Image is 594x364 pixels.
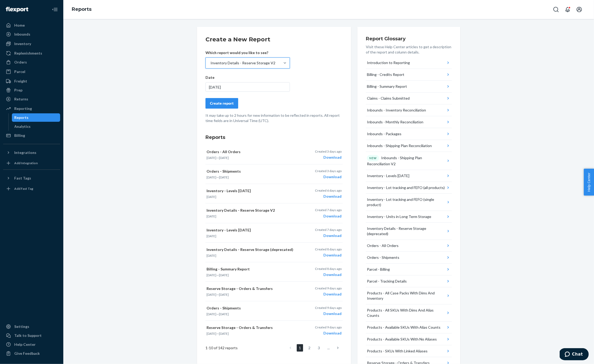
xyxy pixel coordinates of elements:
[207,266,296,272] p: Billing - Summary Report
[205,345,238,351] span: 1 - 10 of 142 reports
[315,227,342,232] p: Created 7 days ago
[14,133,25,138] div: Billing
[315,292,342,297] div: Download
[14,88,22,93] div: Prep
[207,214,216,218] time: [DATE]
[205,321,343,340] button: Reserve Storage - Orders & Transfers[DATE]—[DATE]Created 9 days agoDownload
[367,108,426,113] div: Inbounds - Inventory Reconciliation
[367,197,445,207] div: Inventory - Lot tracking and FEFO (single product)
[366,57,452,69] button: Introduction to Reporting
[207,254,216,258] time: [DATE]
[367,119,423,125] div: Inbounds - Monthly Reconciliation
[3,67,60,76] a: Parcel
[3,49,60,57] a: Replenishments
[367,325,440,330] div: Products - Available SKUs With Alias Counts
[205,98,238,109] button: Create report
[207,149,296,154] p: Orders - All Orders
[207,156,296,160] p: —
[315,194,342,199] div: Download
[366,252,452,264] button: Orders - Shipments
[367,143,432,148] div: Inbounds - Shipping Plan Reconciliation
[205,243,343,262] button: Inventory Details - Reserve Storage (deprecated)[DATE]Created 8 days agoDownload
[3,131,60,140] a: Billing
[205,50,290,55] p: Which report would you like to see?
[367,243,399,248] div: Orders - All Orders
[315,169,342,173] p: Created 3 days ago
[207,293,216,297] time: [DATE]
[366,140,452,152] button: Inbounds - Shipping Plan Reconciliation
[219,293,229,297] time: [DATE]
[207,273,296,277] p: —
[14,32,30,37] div: Inbounds
[14,23,25,28] div: Home
[207,292,296,297] p: —
[14,79,27,84] div: Freight
[207,247,296,252] p: Inventory Details - Reserve Storage (deprecated)
[207,331,296,336] p: —
[3,40,60,48] a: Inventory
[315,149,342,154] p: Created 3 days ago
[207,195,216,199] time: [DATE]
[315,155,342,160] div: Download
[219,332,229,336] time: [DATE]
[207,175,296,179] p: —
[207,305,296,311] p: Orders - Shipments
[14,41,31,46] div: Inventory
[3,185,60,193] a: Add Fast Tag
[315,188,342,193] p: Created 6 days ago
[205,134,343,141] h3: Reports
[297,344,303,352] a: Page 1 is your current page
[3,58,60,66] a: Orders
[14,150,36,155] div: Integrations
[367,337,437,342] div: Products - Available SKUs With No Aliases
[3,77,60,85] a: Freight
[205,82,290,92] div: [DATE]
[367,173,409,178] div: Inventory - Levels [DATE]
[366,170,452,182] button: Inventory - Levels [DATE]
[68,2,96,17] ol: breadcrumbs
[367,279,407,284] div: Parcel - Tracking Details
[366,275,452,287] button: Parcel - Tracking Details
[50,4,60,15] button: Close Navigation
[366,211,452,223] button: Inventory - Units in Long Term Storage
[14,176,31,181] div: Fast Tags
[315,233,342,238] div: Download
[3,174,60,182] button: Fast Tags
[367,226,445,236] div: Inventory Details - Reserve Storage (deprecated)
[315,311,342,316] div: Download
[366,104,452,116] button: Inbounds - Inventory Reconciliation
[366,152,452,170] button: NEWInbounds - Shipping Plan Reconciliation V2
[14,69,25,74] div: Parcel
[366,194,452,211] button: Inventory - Lot tracking and FEFO (single product)
[369,156,377,160] p: NEW
[325,344,332,352] li: ...
[366,44,452,55] p: Visit these Help Center articles to get a description of the report and column details.
[367,185,445,190] div: Inventory - Lot tracking and FEFO (all products)
[366,128,452,140] button: Inbounds - Packages
[366,182,452,194] button: Inventory - Lot tracking and FEFO (all products)
[315,325,342,329] p: Created 9 days ago
[367,60,410,65] div: Introduction to Reporting
[207,312,296,316] p: —
[205,223,343,243] button: Inventory - Levels [DATE][DATE]Created 7 days agoDownload
[15,115,29,120] div: Reports
[3,159,60,167] a: Add Integration
[366,287,452,304] button: Products - All Case Packs With Dims And Inventory
[205,75,290,80] p: Date
[3,349,60,358] button: Give Feedback
[3,95,60,103] a: Returns
[205,262,343,282] button: Billing - Summary Report[DATE]—[DATE]Created 8 days agoDownload
[367,84,407,89] div: Billing - Summary Report
[210,60,275,66] div: Inventory Details - Reserve Storage V2
[14,333,42,338] div: Talk to Support
[367,96,410,101] div: Claims - Claims Submitted
[562,4,573,15] button: Open notifications
[3,148,60,157] button: Integrations
[14,324,29,329] div: Settings
[14,186,33,191] div: Add Fast Tag
[3,331,60,340] button: Talk to Support
[3,86,60,94] a: Prep
[315,253,342,258] div: Download
[15,124,31,129] div: Analytics
[366,116,452,128] button: Inbounds - Monthly Reconciliation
